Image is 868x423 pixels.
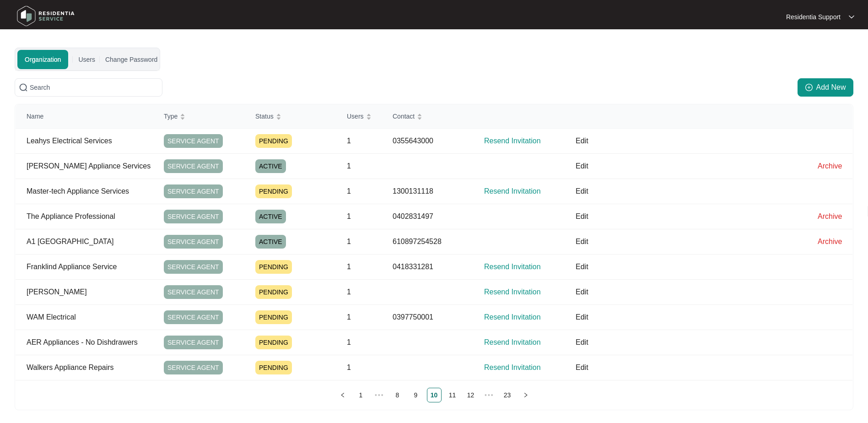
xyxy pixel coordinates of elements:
[164,111,178,121] span: Type
[164,235,223,249] span: SERVICE AGENT
[576,186,807,197] p: Edit
[576,211,807,222] p: Edit
[336,255,382,280] td: 1
[255,134,292,148] span: PENDING
[484,312,565,323] p: Resend Invitation
[354,388,368,402] a: 1
[372,388,387,402] li: Previous 5 Pages
[164,285,223,299] span: SERVICE AGENT
[153,104,244,129] th: Type
[19,83,28,92] img: search-icon
[382,255,473,280] td: 0418331281
[382,179,473,204] td: 1300131118
[482,388,496,402] li: Next 5 Pages
[576,287,807,298] p: Edit
[382,229,473,255] td: 610897254528
[382,104,473,129] th: Contact
[391,388,404,402] a: 8
[518,388,533,402] li: Next Page
[354,388,368,402] li: 1
[849,15,854,19] img: dropdown arrow
[818,161,852,172] p: Archive
[164,310,223,324] span: SERVICE AGENT
[576,261,807,272] p: Edit
[484,136,565,146] p: Resend Invitation
[518,388,533,402] button: right
[255,260,292,274] span: PENDING
[484,186,565,197] p: Resend Invitation
[484,287,565,298] p: Resend Invitation
[164,134,223,148] span: SERVICE AGENT
[27,211,153,222] p: The Appliance Professional
[427,388,442,402] li: 10
[464,388,478,402] a: 12
[798,78,853,97] button: Add New
[576,236,807,247] p: Edit
[164,361,223,374] span: SERVICE AGENT
[336,355,382,380] td: 1
[446,388,459,402] a: 11
[445,388,460,402] li: 11
[27,136,153,146] p: Leahys Electrical Services
[336,104,382,129] th: Users
[576,161,807,172] p: Edit
[255,159,286,173] span: ACTIVE
[17,50,68,69] div: Organization
[255,310,292,324] span: PENDING
[336,280,382,305] td: 1
[16,104,153,129] th: Name
[336,179,382,204] td: 1
[818,211,852,222] p: Archive
[164,260,223,274] span: SERVICE AGENT
[818,236,852,247] p: Archive
[30,82,158,92] input: Search
[255,361,292,374] span: PENDING
[14,2,78,30] img: residentia service logo
[336,129,382,154] td: 1
[255,285,292,299] span: PENDING
[336,229,382,255] td: 1
[484,362,565,373] p: Resend Invitation
[816,82,846,93] span: Add New
[523,392,528,398] span: right
[27,362,153,373] p: Walkers Appliance Repairs
[255,235,286,249] span: ACTIVE
[382,204,473,229] td: 0402831497
[27,236,153,247] p: A1 [GEOGRAPHIC_DATA]
[500,388,515,402] li: 23
[255,336,292,349] span: PENDING
[255,111,274,121] span: Status
[27,287,153,298] p: [PERSON_NAME]
[786,12,841,22] p: Residentia Support
[427,388,441,402] a: 10
[78,54,95,65] div: Users
[164,336,223,349] span: SERVICE AGENT
[576,337,807,348] p: Edit
[484,261,565,272] p: Resend Invitation
[372,388,387,402] span: •••
[393,111,415,121] span: Contact
[27,186,153,197] p: Master-tech Appliance Services
[576,362,807,373] p: Edit
[335,388,350,402] button: left
[27,312,153,323] p: WAM Electrical
[244,104,336,129] th: Status
[340,392,345,398] span: left
[347,111,364,121] span: Users
[27,161,153,172] p: [PERSON_NAME] Appliance Services
[805,84,813,91] span: plus-circle
[164,184,223,198] span: SERVICE AGENT
[576,312,807,323] p: Edit
[164,210,223,223] span: SERVICE AGENT
[482,388,496,402] span: •••
[336,154,382,179] td: 1
[27,337,153,348] p: AER Appliances - No Dishdrawers
[501,388,514,402] a: 23
[409,388,423,402] a: 9
[464,388,478,402] li: 12
[15,78,853,97] div: Organizations
[336,204,382,229] td: 1
[409,388,423,402] li: 9
[335,388,350,402] li: Previous Page
[27,261,153,272] p: Franklind Appliance Service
